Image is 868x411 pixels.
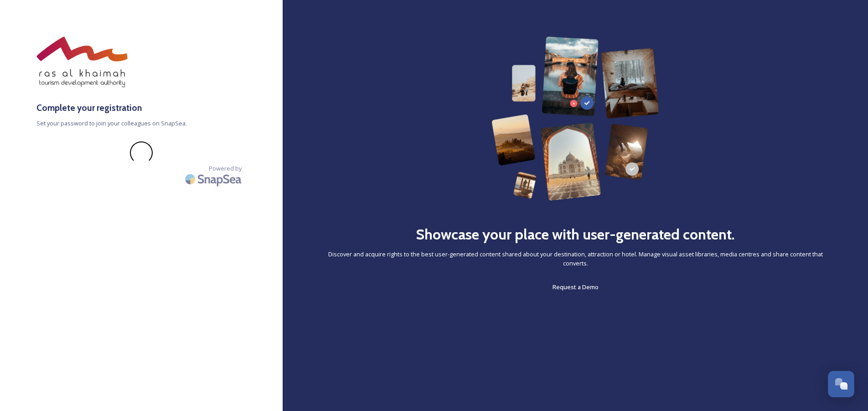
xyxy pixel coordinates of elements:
[828,371,854,397] button: Open Chat
[36,36,128,88] img: raktda_eng_new-stacked-logo_rgb.png
[553,281,599,292] a: Request a Demo
[491,36,659,201] img: 63b42ca75bacad526042e722_Group%20154-p-800.png
[209,164,242,173] span: Powered by
[36,119,246,128] span: Set your password to join your colleagues on SnapSea.
[182,168,246,190] img: SnapSea Logo
[319,250,832,267] span: Discover and acquire rights to the best user-generated content shared about your destination, att...
[416,224,735,245] h2: Showcase your place with user-generated content.
[36,101,246,114] h3: Complete your registration
[553,283,599,291] span: Request a Demo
